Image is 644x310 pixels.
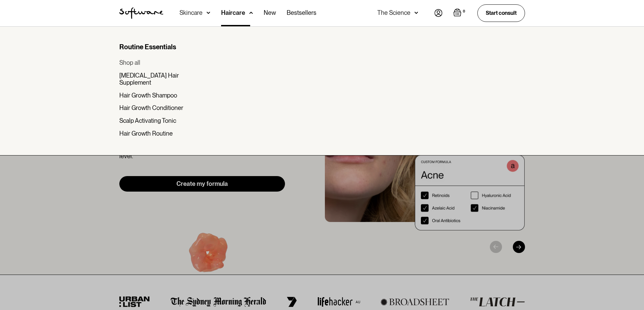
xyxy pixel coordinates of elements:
[461,8,467,15] div: 0
[119,43,205,51] div: Routine Essentials
[119,130,173,137] div: Hair Growth Routine
[119,92,205,99] a: Hair Growth Shampoo
[67,39,73,45] img: tab_keywords_by_traffic_grey.svg
[119,7,163,19] a: home
[477,4,525,22] a: Start consult
[119,117,176,124] div: Scalp Activating Tonic
[119,92,177,99] div: Hair Growth Shampoo
[221,9,245,16] div: Haircare
[249,9,253,16] img: arrow down
[119,59,140,66] div: Shop all
[119,117,205,124] a: Scalp Activating Tonic
[377,9,410,16] div: The Science
[26,40,61,44] div: Domain Overview
[18,39,24,45] img: tab_domain_overview_orange.svg
[19,11,33,16] div: v 4.0.25
[453,8,467,18] a: Open empty cart
[414,9,418,16] img: arrow down
[18,18,74,23] div: Domain: [DOMAIN_NAME]
[119,59,205,66] a: Shop all
[119,7,163,19] img: Software Logo
[119,104,183,112] div: Hair Growth Conditioner
[11,18,16,23] img: website_grey.svg
[75,40,114,44] div: Keywords by Traffic
[119,72,205,86] a: [MEDICAL_DATA] Hair Supplement
[207,9,210,16] img: arrow down
[119,130,205,137] a: Hair Growth Routine
[180,9,202,16] div: Skincare
[119,104,205,112] a: Hair Growth Conditioner
[11,11,16,16] img: logo_orange.svg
